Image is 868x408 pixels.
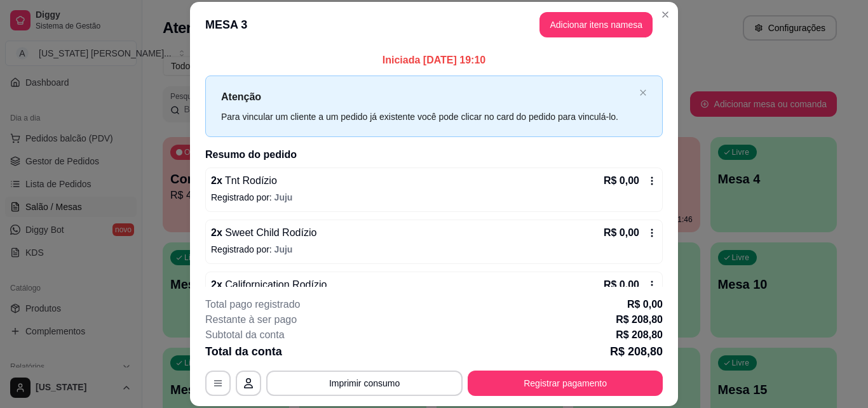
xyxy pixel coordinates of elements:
p: R$ 0,00 [604,173,639,188]
button: Adicionar itens namesa [539,12,653,37]
p: 2 x [211,173,277,188]
span: Tnt Rodízio [222,175,277,186]
p: 2 x [211,277,327,293]
span: Juju [275,192,293,202]
h2: Resumo do pedido [205,147,663,162]
p: Total pago registrado [205,297,300,312]
p: Restante à ser pago [205,312,297,327]
p: R$ 0,00 [627,297,663,312]
button: close [639,89,647,97]
p: R$ 208,80 [610,343,663,360]
p: Total da conta [205,343,282,360]
span: Californication Rodízio [222,279,327,290]
p: R$ 208,80 [616,327,663,343]
p: Registrado por: [211,243,657,256]
span: Juju [275,244,293,254]
p: Subtotal da conta [205,327,285,343]
p: 2 x [211,225,316,240]
button: Close [655,4,675,25]
p: R$ 208,80 [616,312,663,327]
p: Iniciada [DATE] 19:10 [205,53,663,68]
div: Para vincular um cliente a um pedido já existente você pode clicar no card do pedido para vinculá... [221,110,634,124]
p: Registrado por: [211,191,657,204]
span: Sweet Child Rodízio [222,227,317,238]
button: Registrar pagamento [468,371,663,396]
p: R$ 0,00 [604,225,639,240]
button: Imprimir consumo [266,371,463,396]
header: MESA 3 [190,2,678,48]
p: R$ 0,00 [604,277,639,293]
p: Atenção [221,89,634,105]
